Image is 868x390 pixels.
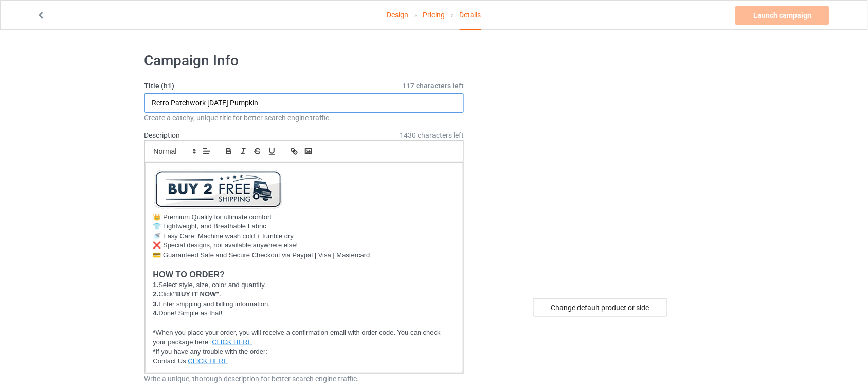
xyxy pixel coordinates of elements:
a: Pricing [423,1,445,29]
p: ❌ Special designs, not available anywhere else! [153,241,456,251]
p: Enter shipping and billing information. [153,299,456,309]
div: Change default product or side [533,298,667,317]
label: Description [144,131,180,139]
strong: 1. [153,281,159,289]
strong: 2. [153,290,159,298]
strong: HOW TO ORDER? [153,270,225,279]
strong: 4. [153,309,159,317]
p: Click . [153,290,456,299]
p: Done! Simple as that! [153,309,456,318]
strong: 3. [153,300,159,308]
p: When you place your order, you will receive a confirmation email with order code. You can check y... [153,328,456,347]
div: Create a catchy, unique title for better search engine traffic. [144,113,464,123]
p: 👕 Lightweight, and Breathable Fabric [153,222,456,232]
h1: Campaign Info [144,51,464,70]
a: CLICK HERE [188,357,228,365]
span: 117 characters left [402,81,464,91]
a: Design [387,1,408,29]
p: 💳 Guaranteed Safe and Secure Checkout via Paypal | Visa | Mastercard [153,251,456,260]
label: Title (h1) [144,81,464,91]
p: If you have any trouble with the order: [153,347,456,357]
img: YaW2Y8d.png [153,169,283,209]
div: Details [460,1,481,30]
p: 🚿 Easy Care: Machine wash cold + tumble dry [153,232,456,241]
strong: "BUY IT NOW" [173,290,220,298]
div: Write a unique, thorough description for better search engine traffic. [144,374,464,384]
p: 👑 Premium Quality for ultimate comfort [153,212,456,222]
a: CLICK HERE [212,338,252,346]
p: Select style, size, color and quantity. [153,280,456,290]
p: Contact Us: [153,357,456,366]
span: 1430 characters left [400,130,464,140]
